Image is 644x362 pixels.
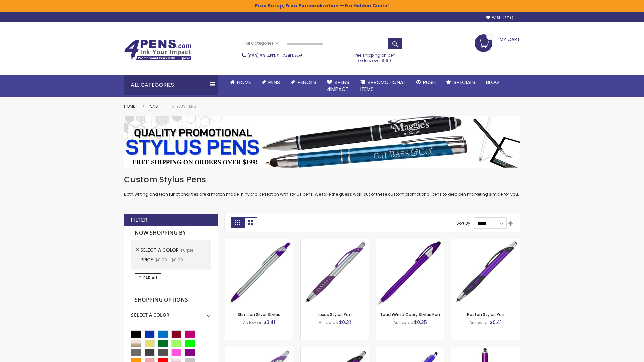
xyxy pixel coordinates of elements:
[301,239,369,244] a: Lexus Stylus Pen-Purple
[346,50,403,63] div: Free shipping on pen orders over $199
[247,53,302,59] span: - Call Now!
[453,79,475,86] span: Specials
[355,75,411,97] a: 4PROMOTIONALITEMS
[124,116,520,168] img: Stylus Pens
[225,75,256,90] a: Home
[376,239,444,244] a: TouchWrite Query Stylus Pen-Purple
[380,312,440,317] a: TouchWrite Query Stylus Pen
[490,319,502,326] span: $0.41
[238,312,280,317] a: Slim Jen Silver Stylus
[135,273,161,283] a: Clear All
[247,53,279,59] a: (888) 88-4PENS
[285,75,322,90] a: Pencils
[298,79,316,86] span: Pencils
[225,347,293,352] a: Boston Silver Stylus Pen-Purple
[171,103,196,109] strong: Stylus Pens
[327,79,350,93] span: 4Pens 4impact
[360,79,406,93] span: 4PROMOTIONAL ITEMS
[155,257,183,263] span: $0.00 - $0.99
[181,247,193,253] span: Purple
[319,320,338,325] span: As low as
[231,217,244,228] strong: Grid
[124,75,218,95] div: All Categories
[318,312,352,317] a: Lexus Stylus Pen
[225,239,293,244] a: Slim Jen Silver Stylus-Purple
[486,15,513,20] a: Wishlist
[243,320,262,325] span: As low as
[131,216,147,224] strong: Filter
[451,347,520,352] a: TouchWrite Command Stylus Pen-Purple
[441,75,481,90] a: Specials
[149,103,158,109] a: Pens
[124,39,191,61] img: 4Pens Custom Pens and Promotional Products
[301,239,369,307] img: Lexus Stylus Pen-Purple
[141,256,155,263] span: Price
[124,174,520,197] div: Both writing and tech functionalities are a match made in hybrid perfection with stylus pens. We ...
[451,239,520,244] a: Boston Stylus Pen-Purple
[263,319,275,326] span: $0.41
[225,239,293,307] img: Slim Jen Silver Stylus-Purple
[414,319,427,326] span: $0.35
[322,75,355,97] a: 4Pens4impact
[451,239,520,307] img: Boston Stylus Pen-Purple
[138,275,158,281] span: Clear All
[467,312,504,317] a: Boston Stylus Pen
[131,293,211,307] strong: Shopping Options
[268,79,280,86] span: Pens
[376,239,444,307] img: TouchWrite Query Stylus Pen-Purple
[411,75,441,90] a: Rush
[481,75,504,90] a: Blog
[376,347,444,352] a: Sierra Stylus Twist Pen-Purple
[124,174,520,185] h1: Custom Stylus Pens
[393,320,413,325] span: As low as
[242,38,282,49] a: All Categories
[141,247,181,253] span: Select A Color
[301,347,369,352] a: Lexus Metallic Stylus Pen-Purple
[339,319,351,326] span: $0.31
[423,79,436,86] span: Rush
[486,79,499,86] span: Blog
[237,79,251,86] span: Home
[456,220,470,226] label: Sort By
[131,226,211,240] strong: Now Shopping by
[245,41,279,46] span: All Categories
[131,307,211,318] div: Select A Color
[256,75,285,90] a: Pens
[469,320,489,325] span: As low as
[124,103,135,109] a: Home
